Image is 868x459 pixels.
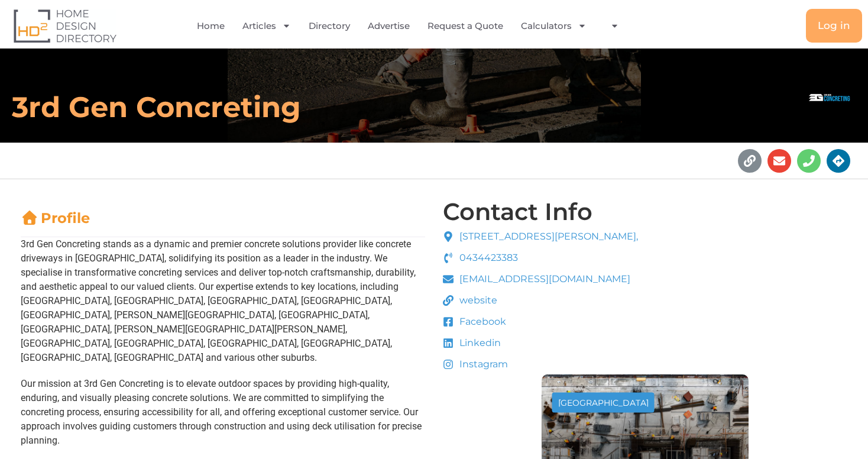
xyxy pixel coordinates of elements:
[368,12,410,40] a: Advertise
[21,237,425,365] p: 3rd Gen Concreting stands as a dynamic and premier concrete solutions provider like concrete driv...
[806,9,862,43] a: Log in
[443,272,638,286] a: [EMAIL_ADDRESS][DOMAIN_NAME]
[818,21,850,31] span: Log in
[456,336,501,350] span: Linkedin
[456,229,638,244] span: [STREET_ADDRESS][PERSON_NAME],
[456,251,518,265] span: 0434423383
[177,12,648,40] nav: Menu
[197,12,225,40] a: Home
[21,377,425,448] p: Our mission at 3rd Gen Concreting is to elevate outdoor spaces by providing high-quality, endurin...
[521,12,587,40] a: Calculators
[443,200,592,224] h4: Contact Info
[558,398,649,406] div: [GEOGRAPHIC_DATA]
[12,89,602,125] h6: 3rd Gen Concreting
[443,251,638,265] a: 0434423383
[456,272,630,286] span: [EMAIL_ADDRESS][DOMAIN_NAME]
[456,315,506,329] span: Facebook
[309,12,350,40] a: Directory
[427,12,503,40] a: Request a Quote
[804,73,854,123] img: 3rd Gen Concreting - Logo
[443,293,638,308] a: website
[242,12,291,40] a: Articles
[456,293,497,308] span: website
[21,209,90,227] a: Profile
[456,357,508,371] span: Instagram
